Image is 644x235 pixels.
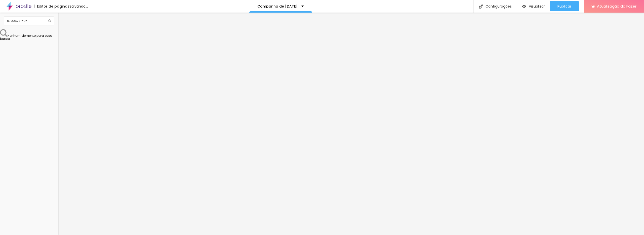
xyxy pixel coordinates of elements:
[529,4,545,9] font: Visualizar
[479,4,483,9] img: Ícone
[522,4,526,9] img: view-1.svg
[58,13,644,235] iframe: Editor
[517,1,550,11] button: Visualizar
[597,4,636,9] font: Atualização do Fazer
[48,19,51,22] img: Ícone
[4,16,54,25] input: Buscar elemento
[557,4,571,9] font: Publicar
[257,4,298,9] font: Campanha de [DATE]
[550,1,579,11] button: Publicar
[37,4,69,9] font: Editor de páginas
[69,5,88,8] div: Salvando...
[486,4,512,9] font: Configurações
